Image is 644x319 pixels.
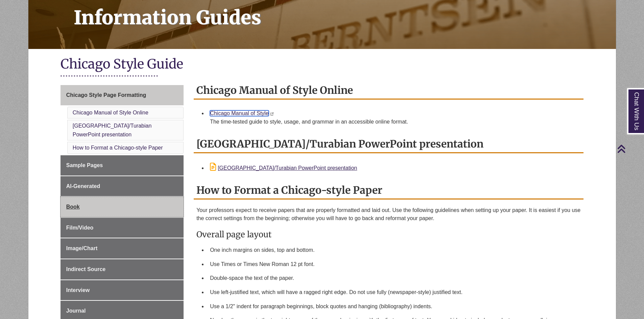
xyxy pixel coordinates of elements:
li: One inch margins on sides, top and bottom. [207,243,581,257]
a: Indirect Source [61,259,184,280]
span: Film/Video [66,225,94,231]
a: Image/Chart [61,238,184,259]
a: [GEOGRAPHIC_DATA]/Turabian PowerPoint presentation [73,123,152,137]
p: Your professors expect to receive papers that are properly formatted and laid out. Use the follow... [196,206,581,222]
span: Sample Pages [66,162,103,168]
a: Book [61,197,184,217]
li: Use Times or Times New Roman 12 pt font. [207,257,581,271]
li: Use left-justified text, which will have a ragged right edge. Do not use fully (newspaper-style) ... [207,285,581,299]
span: Chicago Style Page Formatting [66,92,146,98]
i: This link opens in a new window [270,112,274,115]
h3: Overall page layout [196,229,581,240]
h1: Chicago Style Guide [61,56,584,74]
span: Journal [66,308,86,314]
div: The time-tested guide to style, usage, and grammar in an accessible online format. [210,118,578,126]
span: AI-Generated [66,183,100,189]
li: Double-space the text of the paper. [207,271,581,285]
h2: Chicago Manual of Style Online [194,82,583,100]
h2: How to Format a Chicago-style Paper [194,182,583,200]
a: AI-Generated [61,176,184,196]
a: Chicago Style Page Formatting [61,85,184,105]
span: Indirect Source [66,266,105,272]
a: Back to Top [617,144,642,153]
a: Chicago Manual of Style [210,110,268,116]
a: Film/Video [61,218,184,238]
span: Image/Chart [66,245,97,251]
span: Book [66,204,80,210]
h2: [GEOGRAPHIC_DATA]/Turabian PowerPoint presentation [194,135,583,153]
a: Sample Pages [61,155,184,176]
a: Interview [61,280,184,300]
li: Use a 1/2" indent for paragraph beginnings, block quotes and hanging (bibliography) indents. [207,299,581,314]
a: How to Format a Chicago-style Paper [73,145,163,151]
a: Chicago Manual of Style Online [73,110,148,115]
a: [GEOGRAPHIC_DATA]/Turabian PowerPoint presentation [210,165,357,171]
span: Interview [66,287,90,293]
